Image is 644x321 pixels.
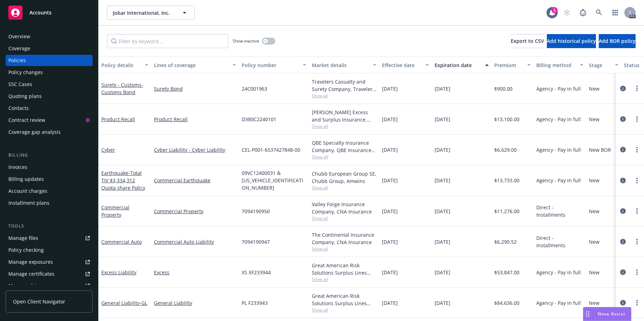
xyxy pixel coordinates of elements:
span: $53,847.00 [494,269,519,276]
span: [DATE] [382,269,398,276]
a: Excess Liability [101,269,136,276]
span: Export to CSV [511,38,544,44]
span: New BOR [589,146,611,153]
span: Open Client Navigator [13,298,65,305]
span: Add historical policy [547,38,596,44]
button: Add BOR policy [599,34,636,48]
a: Policies [6,55,93,66]
span: $6,290.52 [494,238,517,245]
a: Search [592,6,606,20]
span: [DATE] [435,146,450,153]
span: Add BOR policy [599,38,636,44]
span: 09VC12400031 & [US_VEHICLE_IDENTIFICATION_NUMBER] [242,169,306,191]
div: Manage exposures [8,256,53,268]
div: Premium [494,61,523,69]
a: more [633,299,641,307]
div: Great American Risk Solutions Surplus Lines Insurance Company, Great American Insurance Group, Am... [312,292,376,307]
a: Commercial Earthquake [154,177,236,184]
a: Overview [6,31,93,42]
a: Product Recall [101,116,135,123]
a: circleInformation [619,268,627,276]
span: [DATE] [382,238,398,245]
a: Excess [154,269,236,276]
button: Nova Assist [583,307,631,321]
div: Valley Forge Insurance Company, CNA Insurance [312,201,376,215]
div: 1 [551,7,558,13]
span: 7094190950 [242,208,270,215]
span: Show all [312,93,376,99]
span: Agency - Pay in full [536,177,581,184]
div: Manage claims [8,280,44,291]
a: Policy changes [6,67,93,78]
a: SSC Cases [6,79,93,90]
span: $900.00 [494,85,512,92]
button: Stage [586,57,621,73]
a: Coverage [6,43,93,54]
a: General Liability [154,299,236,307]
span: Show all [312,154,376,160]
span: Show all [312,185,376,191]
a: more [633,145,641,154]
button: Billing method [534,57,586,73]
button: Market details [309,57,379,73]
span: XS XF233944 [242,269,271,276]
a: General Liability [101,300,147,306]
span: Show all [312,307,376,313]
button: Export to CSV [511,34,544,48]
span: Show all [312,246,376,252]
div: Policies [8,55,26,66]
div: Coverage gap analysis [8,126,61,138]
span: Agency - Pay in full [536,116,581,123]
span: [DATE] [435,116,450,123]
span: $84,636.00 [494,299,519,307]
div: [PERSON_NAME] Excess and Surplus Insurance, Inc., [PERSON_NAME] Group [312,109,376,123]
a: Surety Bond [154,85,236,92]
a: more [633,237,641,246]
span: New [589,269,599,276]
a: Earthquake [101,170,145,191]
span: Show all [312,123,376,129]
button: Expiration date [432,57,491,73]
span: Nova Assist [598,311,625,317]
div: Policy checking [8,244,44,256]
a: Installment plans [6,197,93,209]
a: more [633,207,641,215]
span: PL F233943 [242,299,268,307]
span: [DATE] [382,116,398,123]
span: Agency - Pay in full [536,269,581,276]
span: [DATE] [435,177,450,184]
div: Stage [589,61,611,69]
div: Invoices [8,162,27,173]
a: Cyber Liability - Cyber Liability [154,146,236,153]
div: Overview [8,31,30,42]
span: $13,100.00 [494,116,519,123]
span: Agency - Pay in full [536,146,581,153]
span: Jobar International, Inc. [113,9,174,17]
a: Manage claims [6,280,93,291]
div: Contract review [8,114,45,126]
a: Invoices [6,162,93,173]
button: Effective date [379,57,432,73]
div: Expiration date [435,61,481,69]
button: Policy number [239,57,309,73]
a: more [633,176,641,185]
span: [DATE] [382,146,398,153]
a: more [633,115,641,123]
a: Commercial Property [101,204,129,218]
span: $6,629.00 [494,146,517,153]
span: 24C001963 [242,85,267,92]
span: Manage exposures [6,256,93,268]
span: Direct - Installments [536,234,583,249]
div: Billing updates [8,173,44,185]
a: Coverage gap analysis [6,126,93,138]
span: Accounts [29,10,52,15]
div: Chubb European Group SE, Chubb Group, Amwins [312,170,376,185]
span: Agency - Pay in full [536,299,581,307]
div: Billing method [536,61,576,69]
span: New [589,238,599,245]
div: Drag to move [583,307,592,321]
div: Installment plans [8,197,49,209]
span: [DATE] [382,177,398,184]
a: Contract review [6,114,93,126]
div: The Continental Insurance Company, CNA Insurance [312,231,376,246]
